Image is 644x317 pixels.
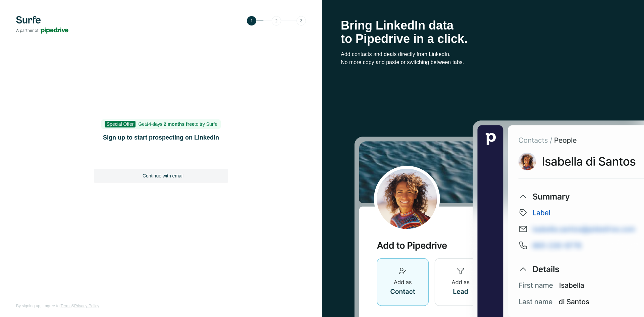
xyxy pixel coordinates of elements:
span: Get to try Surfe [138,121,217,127]
b: 2 months free [164,121,195,127]
s: 14 days [146,121,162,127]
span: By signing up, I agree to [16,304,59,308]
p: Add contacts and deals directly from LinkedIn. [341,50,625,58]
img: Surfe's logo [16,16,68,34]
span: Special Offer [105,121,136,127]
h1: Sign up to start prospecting on LinkedIn [94,133,228,142]
span: Continue with email [143,172,183,179]
img: Step 1 [247,16,306,25]
iframe: Sign in with Google Button [91,151,231,166]
span: & [71,304,74,308]
p: No more copy and paste or switching between tabs. [341,58,625,66]
a: Privacy Policy [74,304,99,308]
h1: Bring LinkedIn data to Pipedrive in a click. [341,19,625,46]
a: Terms [61,304,72,308]
img: Surfe Stock Photo - Selling good vibes [354,120,644,317]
